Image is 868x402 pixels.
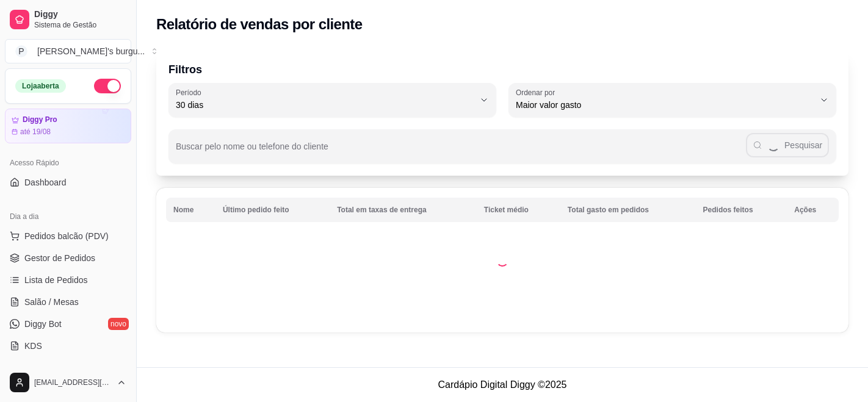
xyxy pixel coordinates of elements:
label: Período [176,87,205,98]
span: [EMAIL_ADDRESS][DOMAIN_NAME] [34,378,112,387]
div: Loja aberta [15,79,66,93]
span: Lista de Pedidos [24,274,88,286]
a: Diggy Proaté 19/08 [5,109,131,143]
span: 30 dias [176,99,474,111]
article: até 19/08 [20,127,51,137]
input: Buscar pelo nome ou telefone do cliente [176,145,746,157]
a: DiggySistema de Gestão [5,5,131,34]
a: Lista de Pedidos [5,270,131,290]
a: KDS [5,336,131,356]
button: Pedidos balcão (PDV) [5,226,131,246]
a: Gestor de Pedidos [5,248,131,268]
span: Gestor de Pedidos [24,252,95,264]
button: Select a team [5,39,131,63]
button: Ordenar porMaior valor gasto [508,83,836,117]
a: Diggy Botnovo [5,314,131,334]
span: Pedidos balcão (PDV) [24,230,109,242]
span: Dashboard [24,176,67,188]
span: Salão / Mesas [24,296,79,308]
footer: Cardápio Digital Diggy © 2025 [137,367,868,402]
label: Ordenar por [516,87,559,98]
p: Filtros [168,61,836,78]
div: [PERSON_NAME]'s burgu ... [37,45,145,57]
div: Loading [496,254,508,267]
div: Acesso Rápido [5,153,131,173]
span: KDS [24,340,42,352]
a: Dashboard [5,173,131,192]
span: P [15,45,27,57]
h2: Relatório de vendas por cliente [156,15,363,34]
span: Maior valor gasto [516,99,814,111]
button: Alterar Status [94,79,121,93]
button: Período30 dias [168,83,496,117]
article: Diggy Pro [23,115,57,124]
button: [EMAIL_ADDRESS][DOMAIN_NAME] [5,368,131,397]
span: Diggy Bot [24,318,62,330]
span: Sistema de Gestão [34,20,126,30]
div: Dia a dia [5,207,131,226]
span: Diggy [34,9,126,20]
a: Salão / Mesas [5,292,131,312]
